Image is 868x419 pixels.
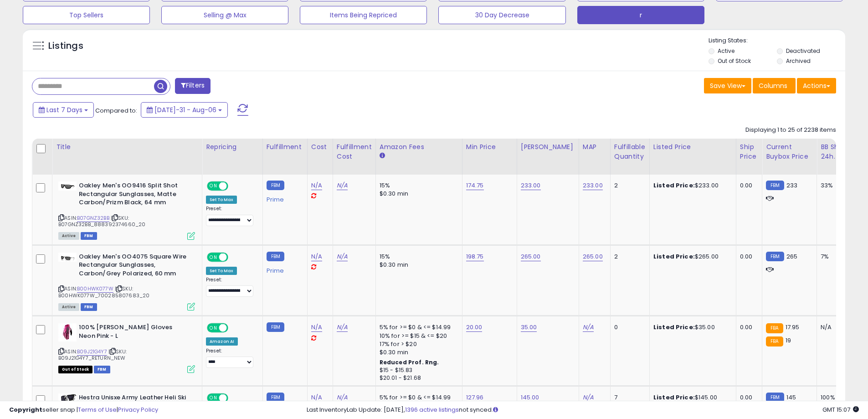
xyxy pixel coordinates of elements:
b: Oakley Men's OO9416 Split Shot Rectangular Sunglasses, Matte Carbon/Prizm Black, 64 mm [79,181,190,209]
button: Items Being Repriced [300,6,427,24]
div: 7% [821,253,851,261]
h5: Listings [48,40,83,52]
div: 33% [821,181,851,190]
b: Listed Price: [653,252,695,261]
span: | SKU: B09J21G4Y7_RETURN_NEW [58,348,127,362]
span: FBM [81,303,97,311]
div: Preset: [206,348,256,368]
b: Oakley Men's OO4075 Square Wire Rectangular Sunglasses, Carbon/Grey Polarized, 60 mm [79,253,190,280]
span: FBM [94,366,110,373]
div: Current Buybox Price [766,142,813,161]
label: Active [718,47,734,55]
div: $265.00 [653,253,729,261]
span: 19 [786,336,791,345]
small: FBM [267,181,284,190]
img: 314Ui9bMPZL._SL40_.jpg [58,323,77,341]
div: $233.00 [653,181,729,190]
div: Amazon AI [206,337,238,346]
span: [DATE]-31 - Aug-06 [154,105,216,114]
div: Min Price [466,142,513,152]
a: 20.00 [466,323,483,332]
small: FBA [766,336,783,347]
div: MAP [583,142,606,152]
a: 265.00 [583,252,603,261]
p: Listing States: [709,36,845,45]
div: 15% [380,181,455,190]
a: 35.00 [521,323,537,332]
div: N/A [821,323,851,331]
span: Last 7 Days [46,105,82,114]
div: 0.00 [740,253,755,261]
div: 10% for >= $15 & <= $20 [380,332,455,340]
a: 174.75 [466,181,484,190]
label: Archived [786,57,811,65]
div: $15 - $15.83 [380,367,455,374]
a: Privacy Policy [118,405,158,414]
span: OFF [227,253,241,261]
div: 2 [614,181,642,190]
small: FBM [766,252,784,261]
div: seller snap | | [9,406,158,414]
button: 30 Day Decrease [438,6,565,24]
span: OFF [227,324,241,332]
a: 233.00 [521,181,541,190]
div: ASIN: [58,181,195,239]
button: [DATE]-31 - Aug-06 [141,102,228,118]
button: Filters [175,78,211,94]
small: FBM [267,252,284,261]
a: Terms of Use [78,405,117,414]
div: Title [56,142,198,152]
button: r [577,6,704,24]
div: Set To Max [206,267,237,275]
button: Last 7 Days [33,102,94,118]
span: 265 [786,252,797,261]
span: ON [208,324,219,332]
a: N/A [311,181,322,190]
span: 17.95 [786,323,800,331]
div: Repricing [206,142,259,152]
div: 0.00 [740,323,755,331]
div: $0.30 min [380,348,455,357]
div: $35.00 [653,323,729,331]
div: Prime [267,192,300,203]
a: 1396 active listings [405,405,459,414]
small: FBM [766,181,784,190]
span: | SKU: B07GNZ32BB_888392374660_20 [58,214,145,228]
div: Preset: [206,277,256,297]
img: 21nxfj9K+0L._SL40_.jpg [58,253,77,262]
small: Amazon Fees. [380,152,385,160]
div: Listed Price [653,142,732,152]
small: FBA [766,323,783,333]
small: FBM [267,322,284,332]
label: Out of Stock [718,57,751,65]
div: Last InventoryLab Update: [DATE], not synced. [307,406,859,414]
div: Set To Max [206,196,237,204]
div: 15% [380,253,455,261]
span: Columns [759,81,787,90]
div: Preset: [206,206,256,226]
a: N/A [337,252,348,261]
div: Prime [267,264,300,274]
a: B09J21G4Y7 [77,348,107,356]
b: Listed Price: [653,181,695,190]
a: B07GNZ32BB [77,214,109,222]
img: 21zvuVebbLL._SL40_.jpg [58,181,77,191]
div: Ship Price [740,142,758,161]
div: $20.01 - $21.68 [380,374,455,382]
b: 100% [PERSON_NAME] Gloves Neon Pink - L [79,323,190,342]
b: Reduced Prof. Rng. [380,358,439,366]
a: N/A [311,323,322,332]
span: All listings that are currently out of stock and unavailable for purchase on Amazon [58,366,92,373]
div: Cost [311,142,329,152]
button: Selling @ Max [161,6,288,24]
span: All listings currently available for purchase on Amazon [58,303,79,311]
span: Compared to: [95,106,137,115]
div: 5% for >= $0 & <= $14.99 [380,323,455,331]
a: N/A [311,252,322,261]
button: Columns [753,78,796,93]
span: All listings currently available for purchase on Amazon [58,232,79,240]
strong: Copyright [9,405,42,414]
span: ON [208,253,219,261]
div: $0.30 min [380,261,455,269]
div: Fulfillment Cost [337,142,372,161]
